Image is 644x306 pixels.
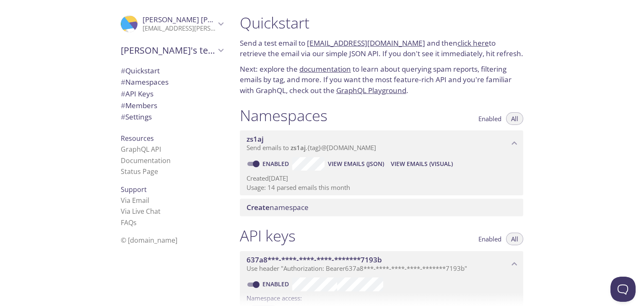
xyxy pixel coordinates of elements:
div: Team Settings [114,111,230,123]
div: Create namespace [240,199,523,216]
h1: Namespaces [240,106,327,125]
button: All [506,112,523,125]
div: Namespaces [114,76,230,88]
span: Send emails to . {tag} @[DOMAIN_NAME] [247,143,376,152]
p: Send a test email to and then to retrieve the email via our simple JSON API. If you don't see it ... [240,38,523,59]
div: Romeo Briones [114,10,230,38]
div: Members [114,100,230,112]
span: [PERSON_NAME] [PERSON_NAME] [143,15,257,24]
a: Documentation [121,156,171,165]
a: click here [457,38,489,48]
span: © [DOMAIN_NAME] [121,236,177,245]
div: API Keys [114,88,230,100]
a: Via Email [121,196,149,205]
div: Quickstart [114,65,230,77]
span: zs1aj [247,134,264,144]
a: documentation [299,64,351,74]
span: Namespaces [121,77,169,87]
div: Romeo's team [114,39,230,61]
a: Status Page [121,167,158,176]
div: zs1aj namespace [240,130,523,156]
p: Usage: 14 parsed emails this month [247,183,517,192]
p: Next: explore the to learn about querying spam reports, filtering emails by tag, and more. If you... [240,64,523,96]
p: [EMAIL_ADDRESS][PERSON_NAME][DOMAIN_NAME] [143,24,216,33]
span: # [121,66,125,75]
span: # [121,112,125,122]
h1: Quickstart [240,13,523,32]
span: Create [247,202,270,212]
span: Quickstart [121,66,160,75]
span: # [121,101,125,110]
button: View Emails (Visual) [387,157,456,171]
a: Enabled [261,280,292,288]
span: # [121,77,125,87]
span: [PERSON_NAME]'s team [121,44,216,56]
span: View Emails (Visual) [391,159,453,169]
a: [EMAIL_ADDRESS][DOMAIN_NAME] [307,38,425,48]
h1: API keys [240,226,296,245]
a: GraphQL API [121,145,161,154]
button: View Emails (JSON) [325,157,387,171]
iframe: Help Scout Beacon - Open [610,277,636,302]
button: Enabled [473,112,506,125]
label: Namespace access: [247,291,302,303]
span: API Keys [121,89,153,99]
span: namespace [247,202,309,212]
span: View Emails (JSON) [328,159,384,169]
span: Resources [121,134,154,143]
a: Via Live Chat [121,207,161,216]
button: All [506,233,523,245]
button: Enabled [473,233,506,245]
span: # [121,89,125,99]
span: zs1aj [291,143,306,152]
span: Settings [121,112,152,122]
span: Members [121,101,157,110]
a: Enabled [261,160,292,168]
span: s [133,218,137,227]
p: Created [DATE] [247,174,517,183]
span: Support [121,185,147,194]
a: GraphQL Playground [336,86,406,95]
a: FAQ [121,218,137,227]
